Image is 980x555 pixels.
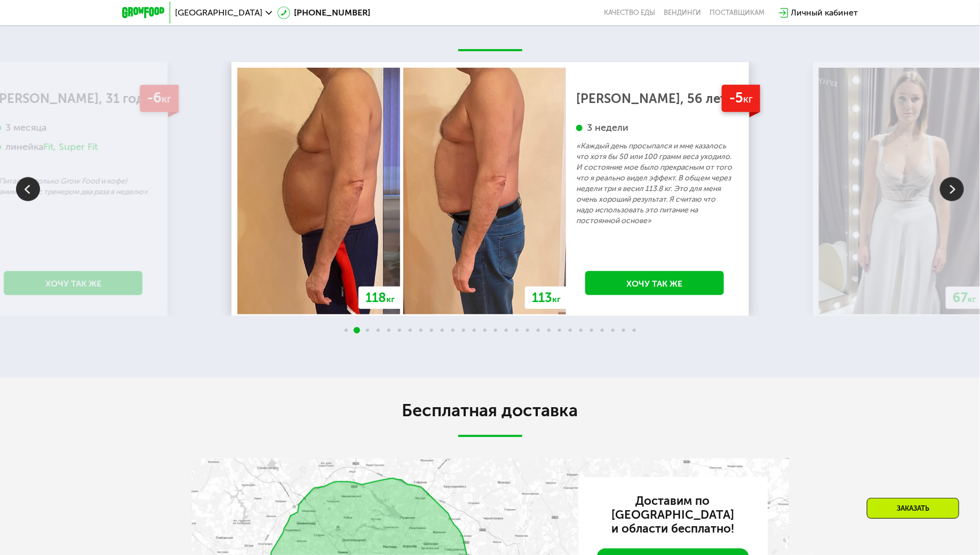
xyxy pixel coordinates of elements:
div: 3 недели [576,122,733,134]
div: Личный кабинет [791,6,858,19]
div: [PERSON_NAME], 56 лет [576,93,733,104]
img: Slide left [16,177,40,201]
img: Slide right [940,177,964,201]
span: кг [162,93,171,105]
p: «Каждый день просыпался и мне казалось что хотя бы 50 или 100 грамм веса уходило. И состояние мое... [576,141,733,226]
div: 118 [358,287,402,309]
h2: Бесплатная доставка [192,400,789,421]
a: [PHONE_NUMBER] [277,6,371,19]
a: Хочу так же [585,271,724,295]
div: поставщикам [710,9,765,17]
a: Хочу так же [4,271,142,295]
div: 113 [525,287,568,309]
div: Fit, Super Fit [43,141,98,153]
a: Качество еды [604,9,656,17]
h3: Доставим по [GEOGRAPHIC_DATA] и области бесплатно! [597,494,749,536]
div: -6 [140,85,179,112]
span: кг [552,294,561,304]
a: Вендинги [664,9,702,17]
span: кг [743,93,753,105]
div: Заказать [867,498,959,519]
span: кг [968,294,976,304]
span: кг [386,294,395,304]
span: [GEOGRAPHIC_DATA] [176,9,263,17]
div: -5 [722,85,760,112]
